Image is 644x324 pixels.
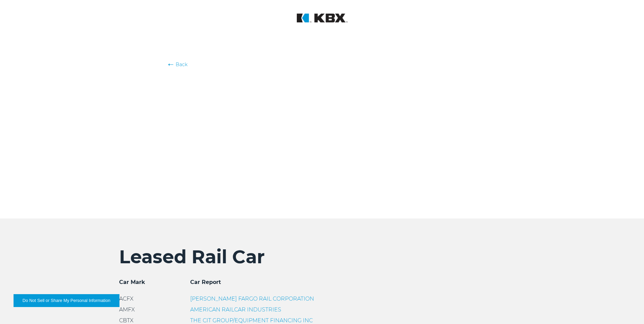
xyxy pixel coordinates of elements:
[119,306,135,313] span: AMFX
[119,246,525,268] h2: Leased Rail Car
[297,14,348,22] img: KBX Logistics
[119,296,133,302] span: ACFX
[119,317,133,324] span: CBTX
[14,294,119,307] button: Do Not Sell or Share My Personal Information
[190,279,221,285] span: Car Report
[190,296,314,302] a: [PERSON_NAME] FARGO RAIL CORPORATION
[168,61,476,68] a: Back
[119,279,145,285] span: Car Mark
[190,306,281,313] a: AMERICAN RAILCAR INDUSTRIES
[190,317,313,324] a: THE CIT GROUP/EQUIPMENT FINANCING INC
